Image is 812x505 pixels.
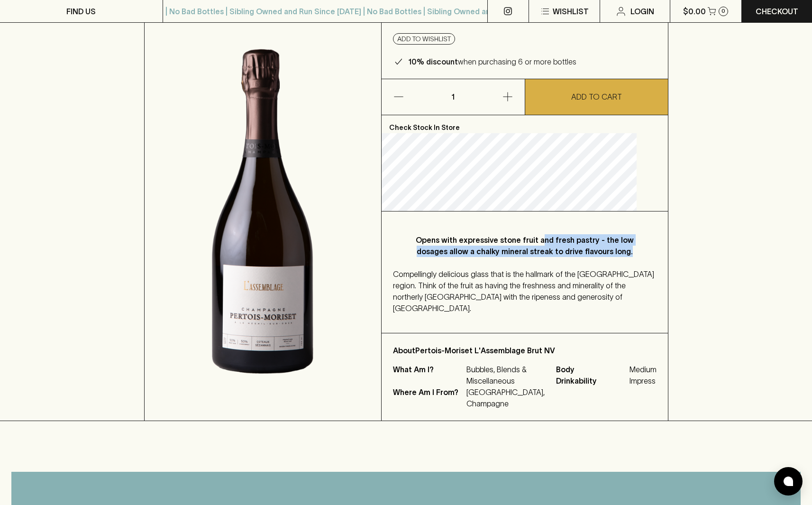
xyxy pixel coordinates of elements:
p: 1 [442,79,465,115]
p: FIND US [66,6,96,17]
p: Wishlist [553,6,589,17]
img: 41004.png [145,2,381,421]
p: ADD TO CART [571,91,622,102]
p: Bubbles, Blends & Miscellaneous [466,364,545,386]
img: bubble-icon [784,477,793,486]
p: $0.00 [683,6,706,17]
p: Checkout [756,6,798,17]
span: Medium [630,364,657,375]
button: ADD TO CART [525,79,668,115]
button: Add to wishlist [393,33,455,45]
span: Impress [630,375,657,386]
p: Opens with expressive stone fruit and fresh pastry - the low dosages allow a chalky mineral strea... [412,234,638,257]
p: Check Stock In Store [382,115,668,133]
p: Compellingly delicious glass that is the hallmark of the [GEOGRAPHIC_DATA] region. Think of the f... [393,268,657,314]
span: Drinkability [556,375,627,386]
b: 10% discount [408,57,458,66]
span: Body [556,364,627,375]
p: [GEOGRAPHIC_DATA], Champagne [466,386,545,409]
p: About Pertois-Moriset L'Assemblage Brut NV [393,345,657,356]
p: What Am I? [393,364,464,386]
p: Where Am I From? [393,386,464,409]
p: when purchasing 6 or more bottles [408,56,576,67]
p: Login [630,6,654,17]
p: 0 [721,9,725,14]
